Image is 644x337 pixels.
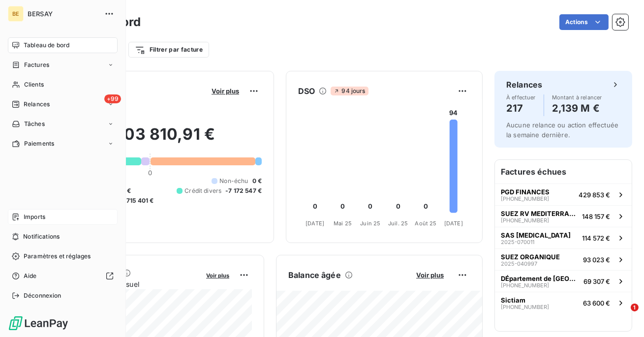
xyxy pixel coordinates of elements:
[209,87,242,95] button: Voir plus
[24,61,49,69] span: Factures
[501,217,549,223] span: [PHONE_NUMBER]
[24,100,50,109] span: Relances
[298,85,315,97] h6: DSO
[501,275,580,282] span: DÉpartement de [GEOGRAPHIC_DATA]
[501,188,550,196] span: PGD FINANCES
[24,252,91,261] span: Paramètres et réglages
[583,277,610,285] span: 69 307 €
[501,196,549,202] span: [PHONE_NUMBER]
[501,210,578,217] span: SUEZ RV MEDITERRANEE
[24,41,69,50] span: Tableau de bord
[501,253,560,261] span: SUEZ ORGANIQUE
[28,10,98,18] span: BERSAY
[56,279,199,289] span: Chiffre d'affaires mensuel
[444,220,463,227] tspan: [DATE]
[495,227,632,248] button: SAS [MEDICAL_DATA]2025-070011114 572 €
[495,292,632,313] button: Sictiam[PHONE_NUMBER]63 600 €
[501,231,571,239] span: SAS [MEDICAL_DATA]
[56,124,262,154] h2: 1 403 810,91 €
[552,100,602,116] h4: 2,139 M €
[495,270,632,292] button: DÉpartement de [GEOGRAPHIC_DATA][PHONE_NUMBER]69 307 €
[24,291,61,300] span: Déconnexion
[123,196,154,205] span: -715 401 €
[8,6,24,22] div: BE
[413,271,447,279] button: Voir plus
[495,205,632,227] button: SUEZ RV MEDITERRANEE[PHONE_NUMBER]148 157 €
[252,177,262,185] span: 0 €
[104,94,121,103] span: +99
[23,232,60,241] span: Notifications
[501,304,549,310] span: [PHONE_NUMBER]
[495,248,632,270] button: SUEZ ORGANIQUE2025-04099793 023 €
[288,269,341,281] h6: Balance âgée
[24,80,44,89] span: Clients
[128,42,209,58] button: Filtrer par facture
[206,272,229,279] span: Voir plus
[24,272,37,280] span: Aide
[579,191,610,199] span: 429 853 €
[552,94,602,100] span: Montant à relancer
[203,271,232,279] button: Voir plus
[506,121,618,139] span: Aucune relance ou action effectuée la semaine dernière.
[148,169,152,177] span: 0
[506,100,536,116] h4: 217
[24,213,45,221] span: Imports
[415,220,436,227] tspan: Août 25
[583,256,610,264] span: 93 023 €
[501,239,534,245] span: 2025-070011
[24,139,54,148] span: Paiements
[582,234,610,242] span: 114 572 €
[8,268,118,284] a: Aide
[583,299,610,307] span: 63 600 €
[212,87,239,95] span: Voir plus
[334,220,352,227] tspan: Mai 25
[506,79,542,91] h6: Relances
[495,184,632,205] button: PGD FINANCES[PHONE_NUMBER]429 853 €
[582,213,610,220] span: 148 157 €
[360,220,380,227] tspan: Juin 25
[331,87,368,95] span: 94 jours
[416,271,444,279] span: Voir plus
[219,177,248,185] span: Non-échu
[631,304,639,311] span: 1
[495,160,632,184] h6: Factures échues
[501,282,549,288] span: [PHONE_NUMBER]
[559,14,609,30] button: Actions
[24,120,45,128] span: Tâches
[611,304,634,327] iframe: Intercom live chat
[501,261,537,267] span: 2025-040997
[388,220,408,227] tspan: Juil. 25
[506,94,536,100] span: À effectuer
[225,186,262,195] span: -7 172 547 €
[501,296,525,304] span: Sictiam
[8,315,69,331] img: Logo LeanPay
[184,186,221,195] span: Crédit divers
[306,220,324,227] tspan: [DATE]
